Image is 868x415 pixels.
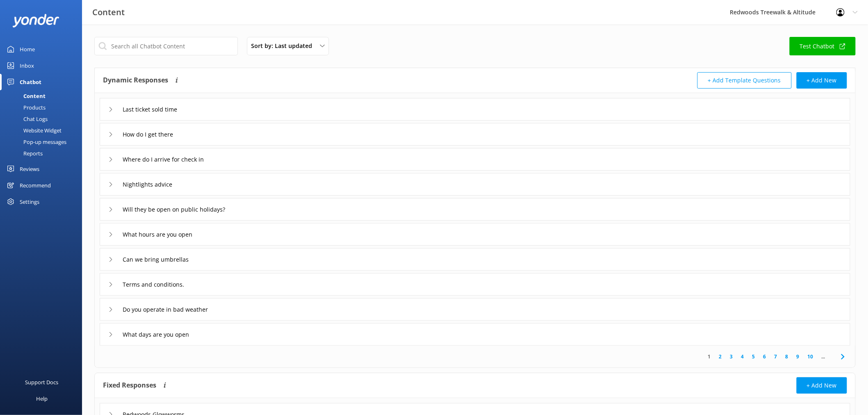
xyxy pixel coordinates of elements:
[726,353,737,360] a: 3
[20,57,34,74] div: Inbox
[704,353,715,360] a: 1
[5,148,43,159] div: Reports
[5,125,62,136] div: Website Widget
[5,148,82,159] a: Reports
[770,353,781,360] a: 7
[25,374,59,390] div: Support Docs
[20,194,39,210] div: Settings
[790,37,856,55] a: Test Chatbot
[793,353,804,360] a: 9
[5,136,82,148] a: Pop-up messages
[737,353,748,360] a: 4
[5,113,48,125] div: Chat Logs
[748,353,759,360] a: 5
[5,90,46,102] div: Content
[92,6,125,19] h3: Content
[12,14,59,27] img: yonder-white-logo.png
[5,102,82,113] a: Products
[818,353,829,360] span: ...
[20,177,51,194] div: Recommend
[5,125,82,136] a: Website Widget
[103,377,156,394] h4: Fixed Responses
[20,41,35,57] div: Home
[759,353,770,360] a: 6
[5,102,46,113] div: Products
[94,37,238,55] input: Search all Chatbot Content
[697,72,792,89] button: + Add Template Questions
[5,90,82,102] a: Content
[20,161,39,177] div: Reviews
[5,113,82,125] a: Chat Logs
[797,377,847,394] button: + Add New
[251,41,317,50] span: Sort by: Last updated
[20,74,41,90] div: Chatbot
[5,136,66,148] div: Pop-up messages
[715,353,726,360] a: 2
[797,72,847,89] button: + Add New
[781,353,793,360] a: 8
[36,390,48,407] div: Help
[103,72,168,89] h4: Dynamic Responses
[804,353,818,360] a: 10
